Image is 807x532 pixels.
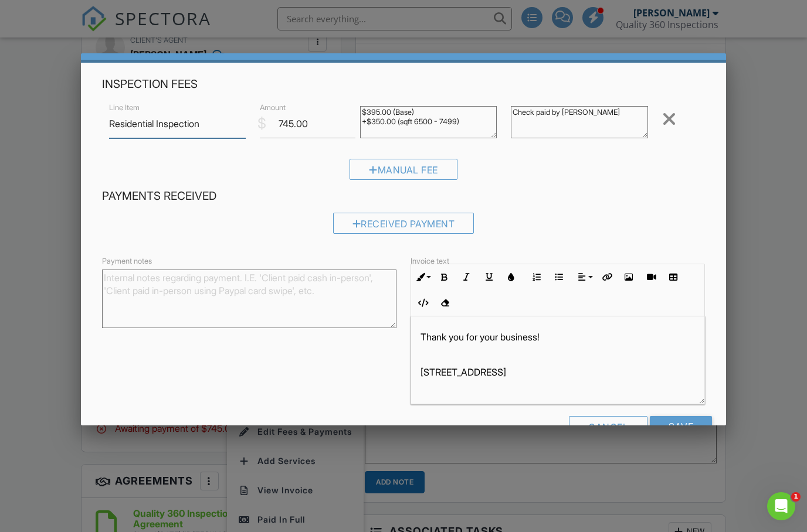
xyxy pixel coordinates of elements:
div: $ [257,114,266,134]
h4: Inspection Fees [102,77,706,92]
button: Code View [411,292,433,314]
label: Payment notes [102,256,152,267]
label: Line Item [109,103,140,113]
label: Invoice text [411,256,449,267]
button: Bold (Ctrl+B) [433,266,456,288]
button: Italic (Ctrl+I) [456,266,478,288]
button: Colors [500,266,523,288]
p: Thank you for your business! [421,330,695,343]
button: Align [573,266,595,288]
button: Insert Video [640,266,662,288]
button: Unordered List [548,266,570,288]
iframe: Intercom live chat [767,492,795,520]
button: Insert Image (Ctrl+P) [618,266,640,288]
input: Save [650,416,712,437]
button: Insert Table [662,266,684,288]
button: Ordered List [525,266,548,288]
a: Manual Fee [350,167,457,179]
a: Received Payment [333,220,474,232]
h4: Payments Received [102,189,706,204]
div: Cancel [569,416,647,437]
button: Inline Style [411,266,433,288]
textarea: Check paid by [PERSON_NAME] [511,106,647,138]
textarea: $395.00 (Base) +$350.00 (sqft 6500 - 7499) [360,106,497,138]
p: [STREET_ADDRESS] [421,366,695,378]
span: 1 [791,492,801,502]
div: Received Payment [333,213,474,234]
button: Underline (Ctrl+U) [478,266,500,288]
button: Clear Formatting [433,292,456,314]
label: Amount [260,103,286,113]
div: Manual Fee [350,159,457,180]
button: Insert Link (Ctrl+K) [595,266,618,288]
